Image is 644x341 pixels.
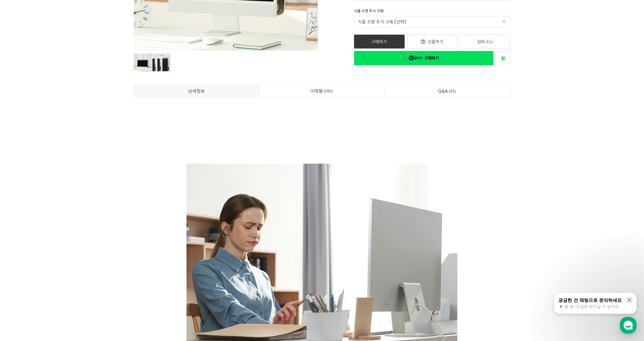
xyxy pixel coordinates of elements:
[354,8,383,16] div: 식물 조명 추가 구매
[354,16,510,27] a: 식물 조명 추가 구매 (선택)
[93,200,100,205] span: 설정
[55,200,62,205] span: 대화
[78,191,116,206] a: 설정
[385,85,510,97] a: Q&A21
[428,39,444,45] span: 선물하기
[2,191,40,206] a: 홈
[40,191,78,206] a: 대화
[134,85,259,97] a: 상세정보
[354,51,494,65] a: 새창
[19,200,23,205] span: 홈
[496,51,510,65] a: 새창
[448,88,457,94] span: 21
[323,88,334,94] span: 191
[354,35,405,49] a: 구매하기
[460,35,510,49] a: 장바구니
[259,85,385,97] a: 구매평191
[407,35,458,49] a: 선물하기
